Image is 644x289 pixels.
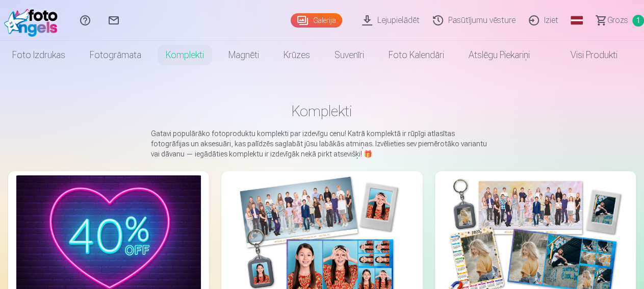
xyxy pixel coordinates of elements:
a: Suvenīri [322,41,376,69]
img: /fa1 [4,4,63,37]
h1: Komplekti [16,102,628,120]
a: Atslēgu piekariņi [456,41,542,69]
span: Grozs [607,14,628,27]
a: Foto kalendāri [376,41,456,69]
p: Gatavi populārāko fotoproduktu komplekti par izdevīgu cenu! Katrā komplektā ir rūpīgi atlasītas f... [151,128,494,159]
span: 1 [632,15,644,27]
a: Komplekti [153,41,216,69]
a: Krūzes [271,41,322,69]
a: Galerija [291,13,342,28]
a: Fotogrāmata [78,41,153,69]
a: Magnēti [216,41,271,69]
a: Visi produkti [542,41,630,69]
